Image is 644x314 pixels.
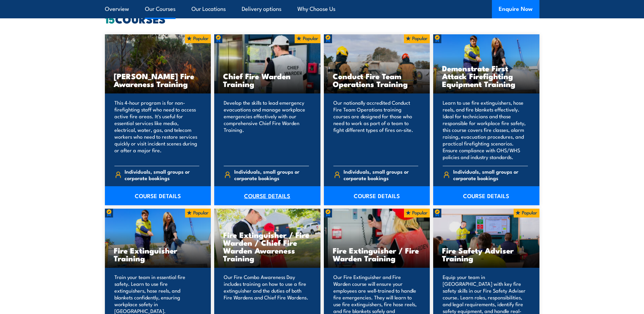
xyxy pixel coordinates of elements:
[105,10,115,27] strong: 15
[333,246,421,262] h3: Fire Extinguisher / Fire Warden Training
[442,246,531,262] h3: Fire Safety Adviser Training
[114,99,200,160] p: This 4-hour program is for non-firefighting staff who need to access active fire areas. It's usef...
[223,231,312,262] h3: Fire Extinguisher / Fire Warden / Chief Fire Warden Awareness Training
[105,14,539,23] h2: COURSES
[105,186,211,205] a: COURSE DETAILS
[214,186,320,205] a: COURSE DETAILS
[125,168,199,181] span: Individuals, small groups or corporate bookings
[344,168,418,181] span: Individuals, small groups or corporate bookings
[114,72,202,88] h3: [PERSON_NAME] Fire Awareness Training
[223,72,312,88] h3: Chief Fire Warden Training
[442,64,531,88] h3: Demonstrate First Attack Firefighting Equipment Training
[114,246,202,262] h3: Fire Extinguisher Training
[443,99,528,160] p: Learn to use fire extinguishers, hose reels, and fire blankets effectively. Ideal for technicians...
[333,72,421,88] h3: Conduct Fire Team Operations Training
[433,186,539,205] a: COURSE DETAILS
[453,168,528,181] span: Individuals, small groups or corporate bookings
[324,186,430,205] a: COURSE DETAILS
[224,99,309,160] p: Develop the skills to lead emergency evacuations and manage workplace emergencies effectively wit...
[234,168,309,181] span: Individuals, small groups or corporate bookings
[333,99,419,160] p: Our nationally accredited Conduct Fire Team Operations training courses are designed for those wh...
